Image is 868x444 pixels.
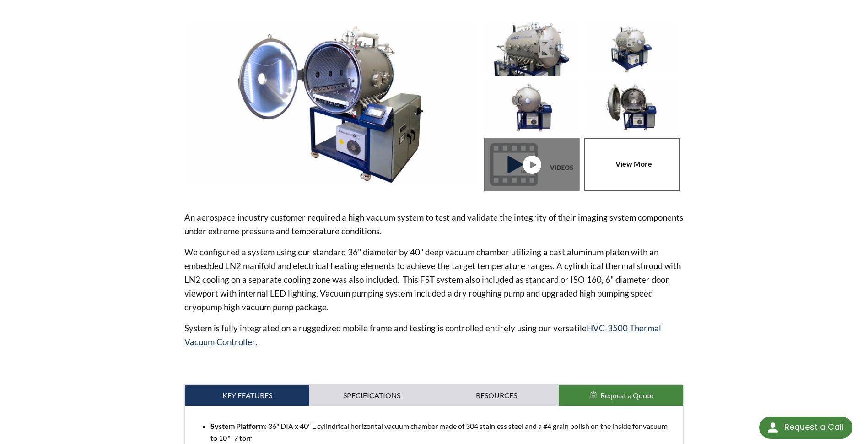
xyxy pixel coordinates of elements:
[484,138,584,191] a: Thermal Cycling System (TVAC) - Front View
[484,80,579,134] img: Thermal Cycling System (TVAC) - Front View
[210,422,265,430] strong: System Platform
[184,321,683,349] p: System is fully integrated on a ruggedized mobile frame and testing is controlled entirely using ...
[584,80,679,134] img: Thermal Cycling System (TVAC), front view, door open
[559,385,683,406] button: Request a Quote
[784,417,843,438] div: Request a Call
[759,417,852,439] div: Request a Call
[484,22,579,76] img: Thermal Cycling System (TVAC), port view
[434,385,559,406] a: Resources
[184,211,683,238] p: An aerospace industry customer required a high vacuum system to test and validate the integrity o...
[309,385,434,406] a: Specifications
[185,385,309,406] a: Key Features
[600,391,653,400] span: Request a Quote
[184,22,476,186] img: Thermal Cycling System (TVAC), angled view, door open
[210,420,675,444] li: : 36" DIA x 40" L cylindrical horizontal vacuum chamber made of 304 stainless steel and a #4 grai...
[184,245,683,314] p: We configured a system using our standard 36" diameter by 40" deep vacuum chamber utilizing a cas...
[184,323,661,347] a: HVC-3500 Thermal Vacuum Controller
[584,22,679,76] img: Thermal Cycling System (TVAC) - Isometric View
[766,420,780,435] img: round button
